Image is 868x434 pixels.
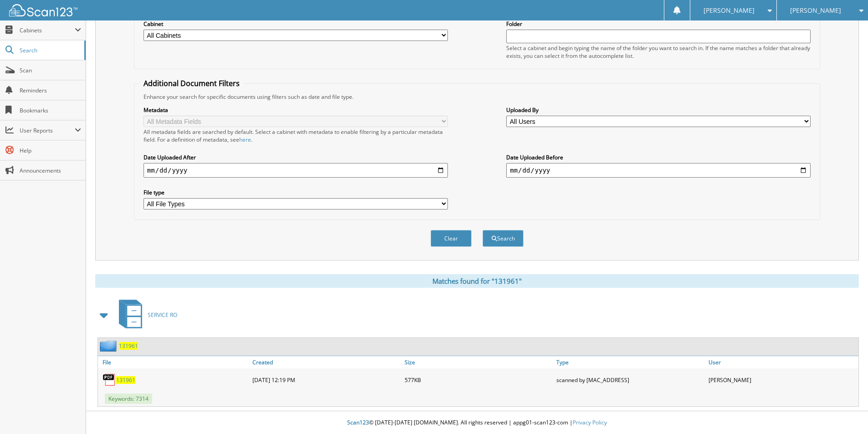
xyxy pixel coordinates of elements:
span: Announcements [20,167,81,174]
button: Clear [431,230,472,247]
label: Metadata [144,106,448,114]
span: SERVICE RO [148,311,177,319]
a: SERVICE RO [113,297,177,333]
span: Scan123 [347,419,369,426]
img: scan123-logo-white.svg [9,4,77,16]
div: 577KB [402,371,555,389]
label: File type [144,189,448,196]
img: PDF.png [103,373,116,387]
div: Enhance your search for specific documents using filters such as date and file type. [139,93,815,101]
label: Cabinet [144,20,448,28]
span: Bookmarks [20,107,81,114]
legend: Additional Document Filters [139,78,244,88]
span: Search [20,46,80,54]
a: 131961 [119,342,138,350]
span: User Reports [20,127,75,134]
div: All metadata fields are searched by default. Select a cabinet with metadata to enable filtering b... [144,128,448,143]
iframe: Chat Widget [822,390,868,434]
a: Type [554,356,706,368]
span: [PERSON_NAME] [704,8,755,13]
input: start [144,163,448,178]
a: User [706,356,858,368]
span: Help [20,147,81,154]
span: Cabinets [20,26,75,34]
img: folder2.png [100,340,119,352]
div: Matches found for "131961" [95,274,859,288]
div: scanned by [MAC_ADDRESS] [554,371,706,389]
div: [PERSON_NAME] [706,371,858,389]
span: Scan [20,66,81,74]
span: [PERSON_NAME] [790,8,841,13]
a: Privacy Policy [573,419,607,426]
label: Uploaded By [506,106,811,114]
div: Select a cabinet and begin typing the name of the folder you want to search in. If the name match... [506,44,811,60]
a: here [239,136,251,143]
a: Size [402,356,555,368]
div: [DATE] 12:19 PM [250,371,402,389]
span: Reminders [20,87,81,94]
label: Folder [506,20,811,28]
a: Created [250,356,402,368]
label: Date Uploaded After [144,153,448,161]
label: Date Uploaded Before [506,153,811,161]
input: end [506,163,811,178]
div: © [DATE]-[DATE] [DOMAIN_NAME]. All rights reserved | appg01-scan123-com | [86,412,868,434]
button: Search [483,230,524,247]
a: File [98,356,250,368]
a: 131961 [116,376,135,384]
span: Keywords: 7314 [105,393,152,404]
